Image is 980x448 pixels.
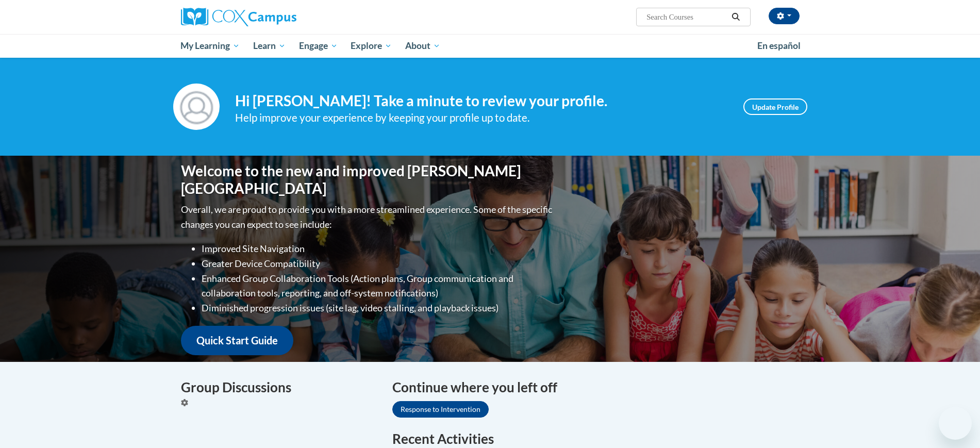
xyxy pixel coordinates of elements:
[757,40,801,51] span: En español
[165,34,815,58] div: Main menu
[181,377,377,397] h4: Group Discussions
[299,40,338,52] span: Engage
[769,8,800,24] button: Account Settings
[181,8,377,26] a: Cox Campus
[392,401,489,418] a: Response to Intervention
[398,34,447,58] a: About
[173,84,220,130] img: Profile Image
[392,377,800,397] h4: Continue where you left off
[235,109,728,126] div: Help improve your experience by keeping your profile up to date.
[235,92,728,110] h4: Hi [PERSON_NAME]! Take a minute to review your profile.
[174,34,247,58] a: My Learning
[202,256,555,271] li: Greater Device Compatibility
[202,301,555,316] li: Diminished progression issues (site lag, video stalling, and playback issues)
[292,34,344,58] a: Engage
[728,11,743,23] button: Search
[253,40,286,52] span: Learn
[351,40,392,52] span: Explore
[180,40,240,52] span: My Learning
[392,429,800,448] h1: Recent Activities
[246,34,292,58] a: Learn
[202,271,555,301] li: Enhanced Group Collaboration Tools (Action plans, Group communication and collaboration tools, re...
[181,162,555,197] h1: Welcome to the new and improved [PERSON_NAME][GEOGRAPHIC_DATA]
[181,326,293,355] a: Quick Start Guide
[743,98,807,115] a: Update Profile
[751,35,807,57] a: En español
[344,34,398,58] a: Explore
[181,8,296,26] img: Cox Campus
[202,241,555,256] li: Improved Site Navigation
[405,40,440,52] span: About
[181,202,555,232] p: Overall, we are proud to provide you with a more streamlined experience. Some of the specific cha...
[939,407,972,440] iframe: Button to launch messaging window
[645,11,728,23] input: Search Courses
